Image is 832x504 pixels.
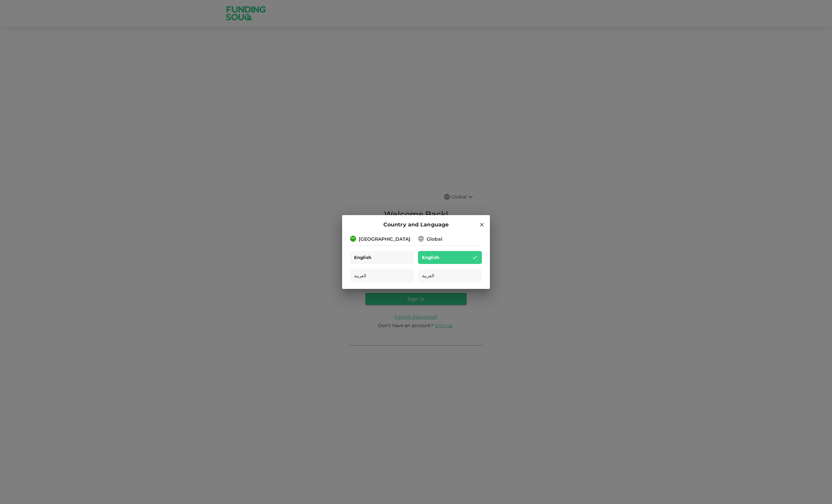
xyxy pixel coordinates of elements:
[359,236,410,243] div: [GEOGRAPHIC_DATA]
[354,272,366,280] span: العربية
[354,254,371,261] span: English
[383,220,449,229] span: Country and Language
[422,254,439,261] span: English
[422,272,434,280] span: العربية
[350,236,356,242] img: flag-sa.b9a346574cdc8950dd34b50780441f57.svg
[427,236,442,243] div: Global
